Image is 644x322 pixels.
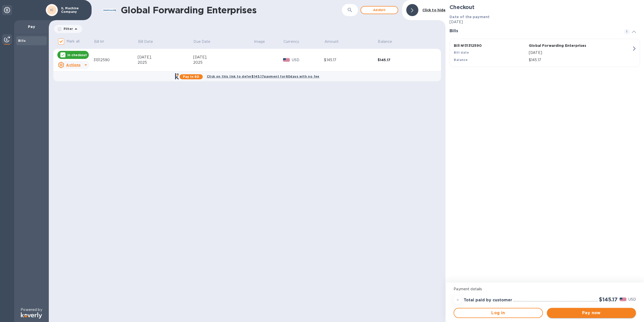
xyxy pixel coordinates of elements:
[283,58,290,62] img: USD
[207,75,319,78] b: Click on this link to defer $145.17 payment for 60 days with no fee
[193,39,217,44] span: Due Date
[458,310,538,316] span: Log in
[67,53,87,57] p: In checkout
[464,298,512,303] h3: Total paid by customer
[378,39,392,44] p: Balance
[66,39,79,44] p: Mark all
[450,15,490,19] b: Date of the payment
[454,58,468,62] b: Balance
[138,55,193,60] div: [DATE],
[529,57,632,63] p: $145.17
[284,39,299,44] p: Currency
[454,296,462,304] div: =
[254,39,265,44] p: Image
[18,24,45,29] p: Pay
[183,75,199,79] b: Pay in 60
[529,43,602,48] p: Global Forwarding Enterprises
[450,19,640,25] p: [DATE]
[620,298,626,301] img: USD
[599,296,618,303] h2: $145.17
[325,39,339,44] p: Amount
[325,39,345,44] span: Amount
[624,29,630,35] span: 1
[450,4,640,10] h2: Checkout
[365,7,394,13] span: Add bill
[62,27,73,31] p: Filter
[547,308,636,318] button: Pay now
[454,43,527,48] p: Bill № 31312590
[193,60,254,65] div: 2025
[422,8,446,12] b: Click to hide
[454,287,636,292] p: Payment details
[378,57,431,62] div: $145.17
[324,57,377,63] div: $145.17
[94,57,138,63] div: 31312590
[66,63,80,67] u: Actions
[94,39,111,44] span: Bill №
[138,39,153,44] p: Bill Date
[193,55,254,60] div: [DATE],
[450,29,618,33] h3: Bills
[529,50,632,55] p: [DATE]
[193,39,210,44] p: Due Date
[50,8,54,12] b: IC
[292,57,324,63] p: USD
[454,308,543,318] button: Log in
[21,312,42,318] img: Logo
[21,307,42,312] p: Powered by
[121,5,342,15] h1: Global Forwarding Enterprises
[454,51,469,54] b: Bill date
[18,39,26,43] b: Bills
[378,39,398,44] span: Balance
[551,310,632,316] span: Pay now
[94,39,104,44] p: Bill №
[138,60,193,65] div: 2025
[628,297,636,302] p: USD
[450,39,640,67] button: Bill №31312590Global Forwarding EnterprisesBill date[DATE]Balance$145.17
[61,7,86,14] p: IL Machine Company
[360,6,398,14] button: Addbill
[138,39,159,44] span: Bill Date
